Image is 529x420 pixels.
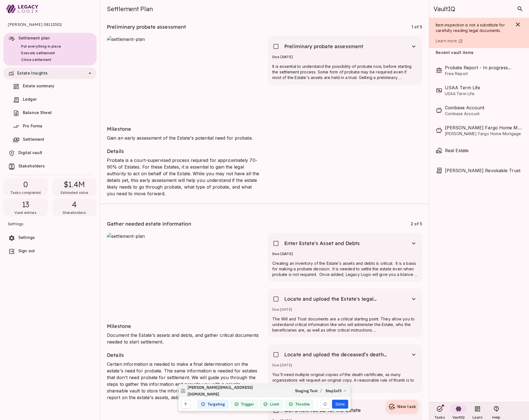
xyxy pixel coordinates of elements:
span: Estate summary [23,83,54,88]
span: Tasks completed [10,191,41,195]
span: Item inspection is not a substitute for carefully reading legal documents. [436,23,506,33]
span: Due [DATE] [272,307,292,312]
span: Balance Sheet [23,110,52,115]
span: Step 1 of 3 [325,387,341,394]
span: New task [397,404,416,409]
span: Close settlement [21,58,51,62]
span: Estate Insights [17,71,48,75]
div: Locate and upload the Estate's legal documentsDue [DATE]The Will and Trust documents are a critic... [268,288,422,337]
span: Settings [8,217,92,231]
span: USAA Term Life [445,91,522,97]
span: Probate Report - In progress... [445,64,522,71]
span: Sign out [18,248,35,253]
div: Trigger [231,400,258,409]
span: Pro Forma [23,123,42,128]
div: Enter Estate's Asset and DebtsDue [DATE]Creating an inventory of the Estate's assets and debts is... [268,233,422,282]
a: Learn more [436,38,509,44]
a: Sign out [3,246,97,257]
a: Settlement planPut everything in placeExecute settlementClose settlement [3,33,97,66]
span: Due [DATE] [272,252,293,256]
span: Gather needed estate information [107,221,191,227]
p: Creating an inventory of the Estate's assets and debts is critical. It is a basis for making a pr... [272,261,418,277]
span: Document the Estate's assets and debts, and gather critical documents needed to start settlement. [107,332,259,345]
a: Settlement [3,134,97,146]
button: Step1of3 [324,386,348,395]
span: Real Estate [445,147,522,154]
span: Coinbase Account [445,111,522,117]
a: Ledger [3,94,97,106]
span: Milestone [107,126,131,132]
span: VaultIQ [434,5,455,13]
span: USAA Term Life [445,84,522,91]
a: Digital vault [3,147,97,159]
span: Stakeholders [18,164,45,168]
span: Henry Smith Revokable Trust [445,167,522,174]
span: Execute settlement [21,51,55,55]
span: Help [492,415,500,419]
a: Estate summary [3,81,97,92]
div: Real Estate [436,143,522,158]
span: Locate and upload the Estate's legal documents [284,296,393,302]
span: Enter Estate's Asset and Debts [284,240,360,247]
span: 0 [23,179,28,189]
span: 4 [72,199,77,209]
span: Details [107,352,124,358]
div: $1.4MEstimated value [52,178,97,196]
span: Put everything in place [21,44,61,48]
span: Locate and upload the deceased’s death certificate [284,351,393,358]
span: Milestone [107,323,131,329]
span: Estimated value [61,191,88,195]
span: Certain information is needed to make a final determination on the estate's need for probate. Thi... [107,361,257,400]
span: VaultIQ [452,415,465,419]
p: You'll need multiple original copies of the death certificate, as many organizations will request... [272,372,418,389]
span: Gain an early assessment of the Estate's potential need for probate. [107,135,253,141]
span: $1.4M [64,179,85,189]
a: Balance Sheet [3,107,97,119]
div: Locate and upload the deceased’s death certificateDue [DATE]You'll need multiple original copies ... [268,344,422,393]
span: [PERSON_NAME] Fargo Home Mortgage [445,131,522,137]
span: Free Report [445,71,522,76]
div: Probate Report - In progress...Free Report [436,60,522,80]
div: Preliminary probate assessmentDue [DATE]It is essential to understand the possibility of probate ... [268,36,422,85]
span: Settings [18,235,35,240]
div: Throttle [285,400,314,409]
a: Settings [3,232,97,244]
a: Pro Forma [3,121,97,132]
span: Due [DATE] [272,55,293,59]
button: New task [386,400,418,413]
div: [PERSON_NAME] Fargo Home Mortgage[PERSON_NAME] Fargo Home Mortgage [436,120,522,140]
span: Learn [472,415,483,419]
span: Probate is a court-supervised process required for approximately 70-90% of Estates. For these Est... [107,157,259,196]
span: Due [DATE] [272,363,292,367]
span: Ledger [23,97,37,102]
div: 0Tasks completed [3,178,48,196]
span: Coinbase Account [445,104,522,111]
div: Targeting [197,400,229,409]
span: [PERSON_NAME] 08112502 [8,18,92,31]
div: USAA Term LifeUSAA Term Life [436,80,522,100]
span: Learn more [436,38,457,43]
span: Tasks [434,415,445,419]
span: [PERSON_NAME][EMAIL_ADDRESS][DOMAIN_NAME] [188,384,256,397]
img: settlement-plan [107,36,261,119]
span: 13 [22,199,30,209]
p: The Will and Trust documents are a critical starting point. They allow you to understand critical... [272,316,418,333]
img: settlement-plan [107,233,261,316]
span: Preliminary probate assessment [107,24,186,30]
span: Details [107,148,124,154]
div: Estate Insights [3,67,97,79]
span: Settlement plan [18,36,50,40]
div: Coinbase AccountCoinbase Account [436,100,522,120]
a: Stakeholders [3,161,97,172]
span: Recent vault items [436,50,474,56]
span: Staging Test [295,387,318,394]
div: Limit [260,400,283,409]
span: 1 of 5 [412,24,422,29]
span: Settlement Plan [107,5,153,13]
span: Stakeholders [63,211,86,215]
p: It is essential to understand the possibility of probate now, before starting the settlement proc... [272,64,418,80]
span: Vault entries [14,211,36,215]
span: Digital vault [18,150,42,155]
div: 13Vault entries [3,198,48,216]
span: 2 of 5 [411,221,422,226]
